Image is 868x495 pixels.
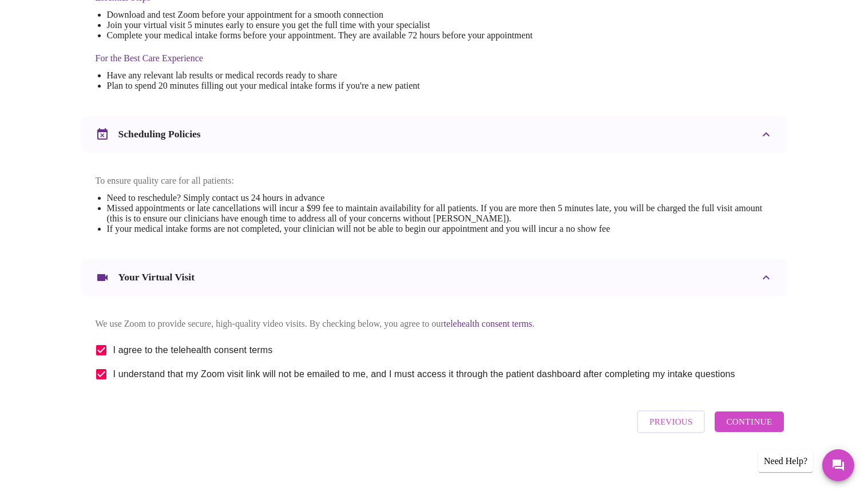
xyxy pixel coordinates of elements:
[444,319,533,328] a: telehealth consent terms
[113,367,735,381] span: I understand that my Zoom visit link will not be emailed to me, and I must access it through the ...
[107,30,533,41] li: Complete your medical intake forms before your appointment. They are available 72 hours before yo...
[107,20,533,30] li: Join your virtual visit 5 minutes early to ensure you get the full time with your specialist
[637,410,705,433] button: Previous
[118,128,201,140] h3: Scheduling Policies
[82,116,787,153] div: Scheduling Policies
[649,414,692,429] span: Previous
[113,343,273,357] span: I agree to the telehealth consent terms
[118,271,195,283] h3: Your Virtual Visit
[107,70,533,81] li: Have any relevant lab results or medical records ready to share
[96,53,533,64] h4: For the Best Care Experience
[726,414,772,429] span: Continue
[107,203,773,224] li: Missed appointments or late cancellations will incur a $99 fee to maintain availability for all p...
[107,81,533,91] li: Plan to spend 20 minutes filling out your medical intake forms if you're a new patient
[82,259,787,296] div: Your Virtual Visit
[822,449,854,481] button: Messages
[107,193,773,203] li: Need to reschedule? Simply contact us 24 hours in advance
[96,176,773,186] p: To ensure quality care for all patients:
[715,411,783,432] button: Continue
[96,319,773,329] p: We use Zoom to provide secure, high-quality video visits. By checking below, you agree to our .
[107,224,773,234] li: If your medical intake forms are not completed, your clinician will not be able to begin our appo...
[758,450,813,472] div: Need Help?
[107,10,533,20] li: Download and test Zoom before your appointment for a smooth connection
